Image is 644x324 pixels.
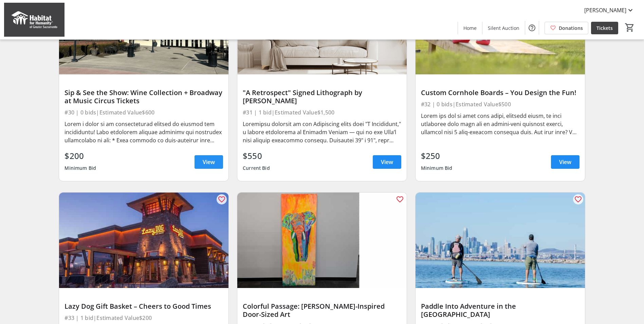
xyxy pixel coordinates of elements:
[482,22,525,34] a: Silent Auction
[421,112,579,136] div: Lorem ips dol si amet cons adipi, elitsedd eiusm, te inci utlaboree dolo magn ali en admini-veni ...
[59,193,228,288] img: Lazy Dog Gift Basket – Cheers to Good Times
[243,150,270,162] div: $550
[458,22,482,34] a: Home
[381,158,393,166] span: View
[624,21,636,34] button: Cart
[243,302,401,319] div: Colorful Passage: [PERSON_NAME]-Inspired Door-Sized Art
[243,162,270,174] div: Current Bid
[421,162,453,174] div: Minimum Bid
[421,302,579,319] div: Paddle Into Adventure in the [GEOGRAPHIC_DATA]
[243,120,401,144] div: Loremipsu dolorsit am con Adipiscing elits doei "T Incididunt," u labore etdolorema al Enimadm Ve...
[559,158,571,166] span: View
[421,89,579,97] div: Custom Cornhole Boards – You Design the Fun!
[551,155,579,169] a: View
[591,22,618,34] a: Tickets
[488,24,519,32] span: Silent Auction
[421,150,453,162] div: $250
[243,108,401,117] div: #31 | 1 bid | Estimated Value $1,500
[574,195,582,203] mat-icon: favorite_outline
[596,24,613,32] span: Tickets
[421,100,579,109] div: #32 | 0 bids | Estimated Value $500
[237,193,407,288] img: Colorful Passage: LeRoy Neiman-Inspired Door-Sized Art
[373,155,401,169] a: View
[195,155,223,169] a: View
[65,120,223,144] div: Lorem i dolor si am consecteturad elitsed do eiusmod tem incididuntu! Labo etdolorem aliquae admi...
[65,150,96,162] div: $200
[65,162,96,174] div: Minimum Bid
[203,158,215,166] span: View
[65,302,223,310] div: Lazy Dog Gift Basket – Cheers to Good Times
[4,3,65,37] img: Habitat for Humanity of Greater Sacramento's Logo
[525,21,539,35] button: Help
[65,108,223,117] div: #30 | 0 bids | Estimated Value $600
[463,24,477,32] span: Home
[396,195,404,203] mat-icon: favorite_outline
[65,89,223,105] div: Sip & See the Show: Wine Collection + Broadway at Music Circus Tickets
[584,6,626,14] span: [PERSON_NAME]
[65,313,223,323] div: #33 | 1 bid | Estimated Value $200
[559,24,583,32] span: Donations
[545,22,588,34] a: Donations
[579,5,640,16] button: [PERSON_NAME]
[243,89,401,105] div: "A Retrospect" Signed Lithograph by [PERSON_NAME]
[218,195,226,203] mat-icon: favorite_outline
[416,193,585,288] img: Paddle Into Adventure in the Bay Area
